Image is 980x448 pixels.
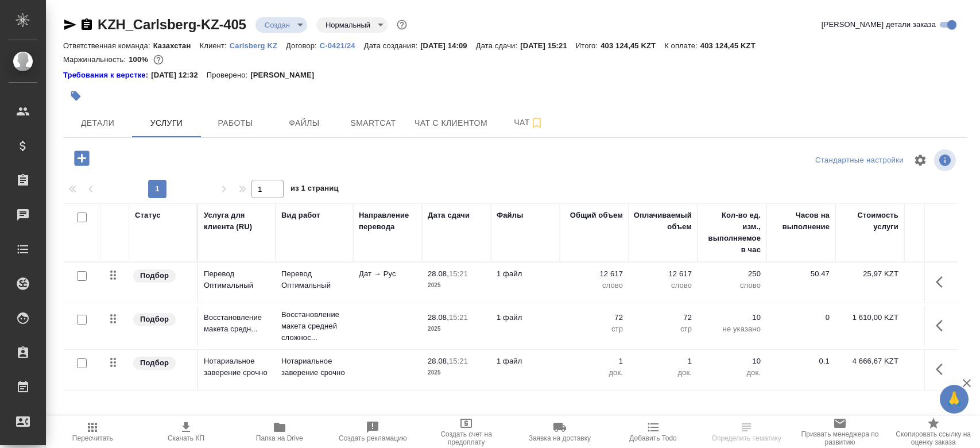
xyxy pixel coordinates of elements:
button: Создан [261,20,293,30]
span: Призвать менеджера по развитию [800,430,880,446]
p: 28.08, [428,269,449,278]
p: Перевод Оптимальный [281,268,347,291]
button: Доп статусы указывают на важность/срочность заказа [394,17,409,32]
span: 🙏 [944,387,964,411]
span: Создать рекламацию [339,434,407,442]
p: Подбор [140,270,169,281]
span: Детали [70,116,125,130]
p: 403 124,45 KZT [601,41,664,50]
p: 1 [565,356,623,367]
p: не указано [703,323,761,335]
p: 28.08, [428,313,449,322]
svg: Подписаться [530,116,544,130]
p: К оплате: [664,41,700,50]
a: KZH_Carlsberg-KZ-405 [98,17,246,32]
button: Скопировать ссылку для ЯМессенджера [63,18,77,32]
button: Показать кнопки [929,312,956,339]
span: Чат [501,115,556,130]
button: Создать рекламацию [326,416,420,448]
button: Скопировать ссылку на оценку заказа [886,416,980,448]
p: слово [634,280,692,291]
button: Добавить Todo [606,416,700,448]
p: 15:21 [449,313,468,322]
p: слово [703,280,761,291]
p: Ответственная команда: [63,41,153,50]
p: 0 % [910,312,967,323]
p: 12 617 [565,268,623,280]
button: Скопировать ссылку [80,18,94,32]
p: стр [565,323,623,335]
div: Нажми, чтобы открыть папку с инструкцией [63,69,151,81]
span: из 1 страниц [290,181,339,198]
p: 1 [634,356,692,367]
span: [PERSON_NAME] детали заказа [822,19,936,30]
p: 0 % [910,268,967,280]
p: стр [634,323,692,335]
button: Скачать КП [140,416,233,448]
p: 1 файл [497,268,554,280]
p: 2025 [428,323,485,335]
div: Кол-во ед. изм., выполняемое в час [703,210,761,256]
button: Добавить услугу [66,146,98,170]
span: Настроить таблицу [907,146,934,174]
button: Пересчитать [46,416,140,448]
span: Создать счет на предоплату [427,430,506,446]
div: Услуга для клиента (RU) [204,210,270,233]
p: Дат → Рус [359,268,416,280]
div: Часов на выполнение [772,210,830,233]
p: 28.08, [428,357,449,365]
p: 10 [703,356,761,367]
p: Итого: [576,41,601,50]
p: Договор: [286,41,320,50]
button: Показать кнопки [929,356,956,383]
p: [DATE] 14:09 [420,41,476,50]
p: Нотариальное заверение срочно [204,356,270,379]
p: 1 файл [497,312,554,323]
span: Чат с клиентом [415,116,487,130]
p: 100% [129,55,151,64]
button: Создать счет на предоплату [420,416,513,448]
p: Подбор [140,357,169,369]
p: [DATE] 15:21 [520,41,576,50]
p: [PERSON_NAME] [250,69,323,81]
p: Дата создания: [364,41,420,50]
p: Маржинальность: [63,55,129,64]
p: 10 [703,312,761,323]
a: Carlsberg KZ [230,40,286,50]
span: Посмотреть информацию [934,149,958,171]
span: Файлы [277,116,332,130]
p: Нотариальное заверение срочно [281,356,347,379]
p: 2025 [428,367,485,379]
div: split button [812,152,907,169]
p: Дата сдачи: [476,41,520,50]
p: Carlsberg KZ [230,41,286,50]
button: 🙏 [940,385,969,414]
p: Восстановление макета средней сложнос... [281,309,347,343]
p: Перевод Оптимальный [204,268,270,291]
div: Оплачиваемый объем [634,210,692,233]
div: Направление перевода [359,210,416,233]
div: Статус [135,210,161,221]
span: Пересчитать [72,434,113,442]
button: Папка на Drive [233,416,326,448]
p: 1 файл [497,356,554,367]
a: Требования к верстке: [63,69,151,81]
p: 72 [634,312,692,323]
p: С-0421/24 [320,41,364,50]
p: Казахстан [153,41,200,50]
p: 15:21 [449,357,468,365]
a: С-0421/24 [320,40,364,50]
p: док. [703,367,761,379]
td: 0.1 [766,350,835,390]
p: 25,97 KZT [841,268,898,280]
span: Папка на Drive [256,434,303,442]
p: Подбор [140,314,169,325]
p: Клиент: [199,41,229,50]
div: Создан [255,17,307,33]
span: Скопировать ссылку на оценку заказа [893,430,973,446]
p: 1 610,00 KZT [841,312,898,323]
button: Определить тематику [700,416,793,448]
div: Создан [316,17,388,33]
p: Проверено: [207,69,251,81]
div: Файлы [497,210,523,221]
